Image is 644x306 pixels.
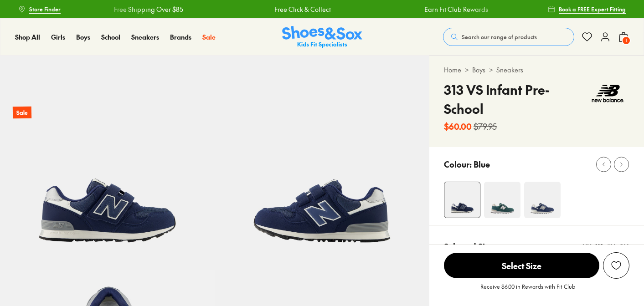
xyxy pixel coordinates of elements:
[496,65,523,75] a: Sneakers
[202,32,216,41] span: Sale
[76,32,90,42] a: Boys
[444,182,480,218] img: 4-498972_1
[444,65,629,75] div: > >
[51,32,65,41] span: Girls
[76,32,90,41] span: Boys
[282,26,362,48] img: SNS_Logo_Responsive.svg
[215,56,429,270] img: 5-498973_1
[444,65,461,75] a: Home
[13,107,31,119] p: Sale
[443,28,574,46] button: Search our range of products
[474,120,497,133] s: $79.95
[524,182,561,218] img: 4-551739_1
[18,1,61,17] a: Store Finder
[282,26,362,48] a: Shoes & Sox
[202,32,216,42] a: Sale
[15,32,40,42] a: Shop All
[114,5,183,14] a: Free Shipping Over $85
[619,242,629,251] div: CM
[607,242,615,251] div: EU
[131,32,159,42] a: Sneakers
[101,32,120,41] span: School
[480,282,575,299] p: Receive $6.00 in Rewards with Fit Club
[472,65,485,75] a: Boys
[622,36,631,45] span: 1
[170,32,191,41] span: Brands
[595,242,603,251] div: US
[131,32,159,41] span: Sneakers
[29,5,61,13] span: Store Finder
[424,5,488,14] a: Earn Fit Club Rewards
[548,1,626,17] a: Book a FREE Expert Fitting
[603,252,629,279] button: Add to Wishlist
[444,253,599,278] span: Select Size
[444,252,599,279] button: Select Size
[444,120,472,133] b: $60.00
[444,80,587,118] h4: 313 VS Infant Pre-School
[582,242,592,251] div: UK
[274,5,331,14] a: Free Click & Collect
[474,158,490,170] p: Blue
[444,240,496,253] p: Selected Size:
[170,32,191,42] a: Brands
[444,158,472,170] p: Colour:
[15,32,40,41] span: Shop All
[587,80,629,107] img: Vendor logo
[559,5,626,13] span: Book a FREE Expert Fitting
[101,32,120,42] a: School
[484,182,520,218] img: 4-551107_1
[618,27,629,47] button: 1
[51,32,65,42] a: Girls
[462,33,537,41] span: Search our range of products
